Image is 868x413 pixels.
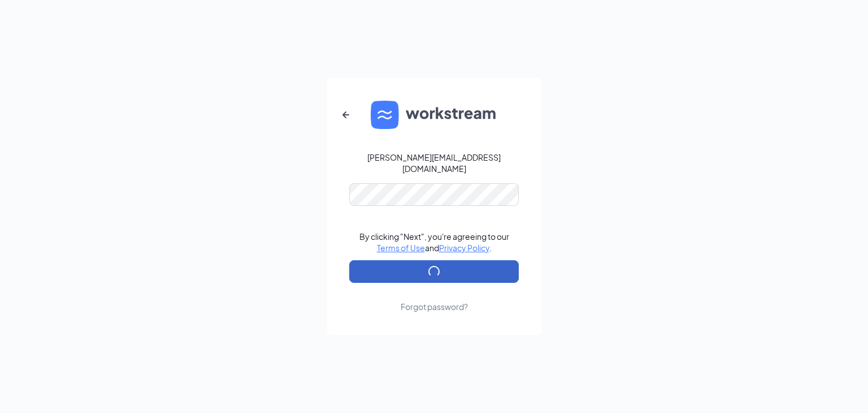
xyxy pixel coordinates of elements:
img: WS logo and Workstream text [371,101,497,129]
div: By clicking "Next", you're agreeing to our and . [359,231,509,253]
div: [PERSON_NAME][EMAIL_ADDRESS][DOMAIN_NAME] [349,152,519,174]
a: Privacy Policy [439,243,489,253]
button: ArrowLeftNew [332,101,359,128]
a: Forgot password? [401,283,468,312]
div: Forgot password? [401,301,468,312]
svg: ArrowLeftNew [339,108,353,122]
a: Terms of Use [377,243,425,253]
